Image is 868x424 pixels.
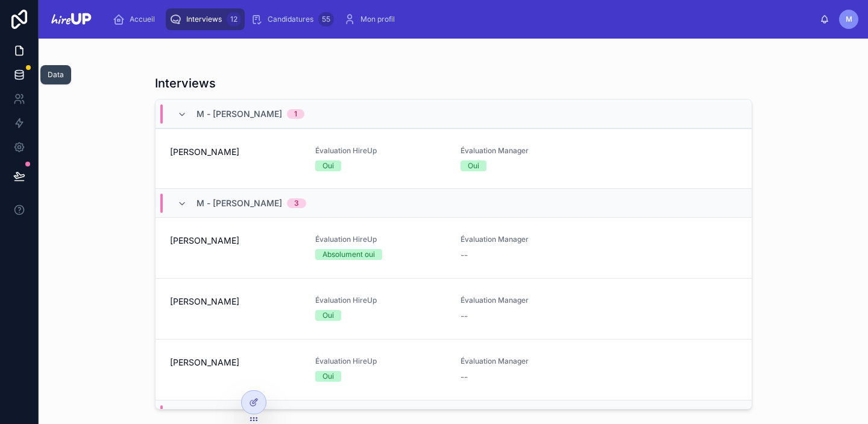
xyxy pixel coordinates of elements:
a: [PERSON_NAME]Évaluation HireUpOuiÉvaluation Manager-- [156,339,752,400]
div: Oui [468,160,479,171]
h1: Interviews [155,75,216,92]
span: [PERSON_NAME] [170,146,301,158]
span: Évaluation HireUp [315,356,446,366]
div: Absolument oui [322,249,375,260]
span: M - [PERSON_NAME] [197,197,282,209]
div: 3 [294,198,299,208]
a: [PERSON_NAME]Évaluation HireUpOuiÉvaluation Manager-- [156,278,752,339]
span: Évaluation HireUp [315,296,446,305]
a: [PERSON_NAME]Évaluation HireUpAbsolument ouiÉvaluation Manager-- [156,217,752,278]
div: Oui [322,371,334,382]
a: Interviews12 [166,8,245,30]
span: -- [461,371,468,383]
div: scrollable content [103,6,820,33]
span: M - [PERSON_NAME] [197,108,282,120]
span: [PERSON_NAME] [170,235,301,247]
span: Évaluation Manager [461,146,591,156]
span: Évaluation Manager [461,356,591,366]
span: Mon profil [360,14,395,24]
span: Interviews [186,14,222,24]
span: M [846,14,852,24]
span: Évaluation Manager [461,296,591,305]
span: -- [461,249,468,261]
span: [PERSON_NAME] [170,356,301,369]
a: Candidatures55 [247,8,338,30]
span: -- [461,310,468,322]
div: Oui [322,160,334,171]
span: Accueil [130,14,155,24]
img: App logo [48,10,93,29]
span: [PERSON_NAME] [170,296,301,308]
span: Évaluation HireUp [315,146,446,156]
span: Candidatures [268,14,313,24]
a: Accueil [109,8,163,30]
div: Oui [322,310,334,321]
a: Mon profil [340,8,403,30]
span: Évaluation Manager [461,235,591,244]
div: 55 [318,12,334,27]
span: MM - Migros Lancy Onex [197,409,313,421]
span: Évaluation HireUp [315,235,446,244]
div: 12 [227,12,241,27]
a: [PERSON_NAME]Évaluation HireUpOuiÉvaluation ManagerOui [156,128,752,188]
div: Data [48,70,64,80]
div: 1 [294,109,297,119]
